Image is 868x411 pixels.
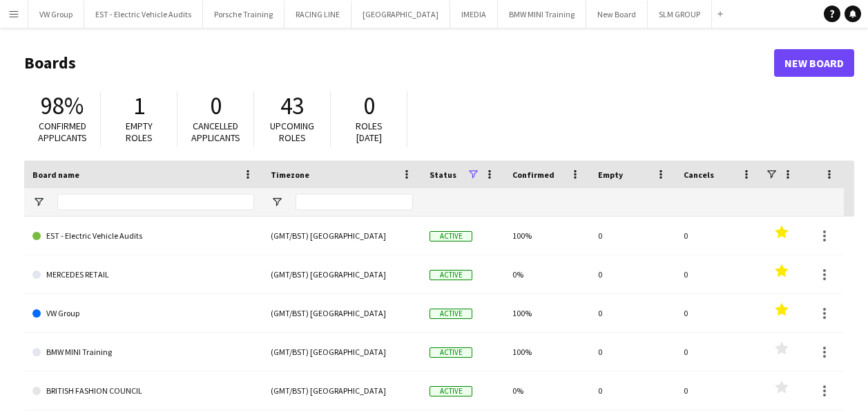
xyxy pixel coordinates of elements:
div: 0 [590,217,675,255]
span: 0 [210,91,222,121]
input: Board name Filter Input [57,194,254,210]
div: 0% [504,372,590,410]
a: BMW MINI Training [32,333,254,372]
div: 100% [504,217,590,255]
button: VW Group [28,1,84,28]
button: SLM GROUP [648,1,712,28]
button: EST - Electric Vehicle Audits [84,1,203,28]
div: (GMT/BST) [GEOGRAPHIC_DATA] [262,294,421,332]
span: Active [430,386,472,396]
button: BMW MINI Training [498,1,586,28]
div: 0 [590,333,675,371]
div: 100% [504,333,590,371]
div: (GMT/BST) [GEOGRAPHIC_DATA] [262,255,421,293]
button: RACING LINE [284,1,351,28]
div: (GMT/BST) [GEOGRAPHIC_DATA] [262,333,421,371]
button: [GEOGRAPHIC_DATA] [351,1,450,28]
span: Status [430,170,456,180]
span: Board name [32,170,79,180]
div: 100% [504,294,590,332]
span: Timezone [271,170,309,180]
span: Upcoming roles [270,120,314,144]
span: Empty roles [126,120,153,144]
div: 0 [675,294,761,332]
span: Empty [598,170,623,180]
div: 0 [675,372,761,410]
button: Open Filter Menu [32,196,45,208]
div: 0% [504,255,590,293]
div: 0 [675,333,761,371]
span: Cancelled applicants [191,120,240,144]
a: MERCEDES RETAIL [32,255,254,294]
a: BRITISH FASHION COUNCIL [32,372,254,410]
span: 43 [280,91,304,121]
span: Active [430,270,472,280]
span: Roles [DATE] [356,120,383,144]
span: Confirmed applicants [38,120,87,144]
div: 0 [675,255,761,293]
button: Porsche Training [203,1,284,28]
span: 0 [363,91,375,121]
span: Confirmed [512,170,554,180]
div: 0 [590,255,675,293]
div: (GMT/BST) [GEOGRAPHIC_DATA] [262,372,421,410]
div: 0 [675,217,761,255]
span: Active [430,347,472,358]
button: Open Filter Menu [271,196,283,208]
span: Active [430,309,472,319]
span: 1 [133,91,145,121]
a: EST - Electric Vehicle Audits [32,217,254,255]
span: 98% [41,91,84,121]
h1: Boards [24,53,774,73]
a: New Board [774,49,854,77]
span: Cancels [684,170,714,180]
a: VW Group [32,294,254,333]
span: Active [430,231,472,241]
div: 0 [590,372,675,410]
div: (GMT/BST) [GEOGRAPHIC_DATA] [262,217,421,255]
div: 0 [590,294,675,332]
button: New Board [586,1,648,28]
input: Timezone Filter Input [296,194,413,210]
button: IMEDIA [450,1,498,28]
